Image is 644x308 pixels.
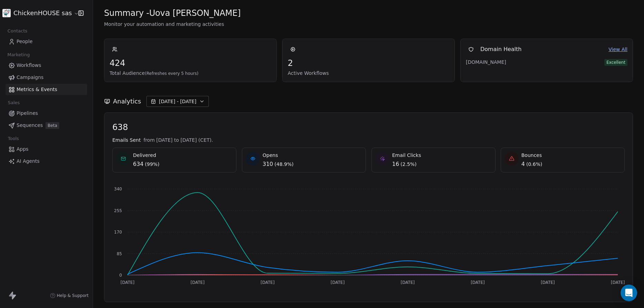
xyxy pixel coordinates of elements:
[17,110,38,117] span: Pipelines
[621,285,637,301] div: Open Intercom Messenger
[521,160,525,168] span: 4
[17,122,43,129] span: Sequences
[110,70,271,77] span: Total Audience
[5,133,22,144] span: Tools
[4,26,30,36] span: Contacts
[45,122,59,129] span: Beta
[159,98,196,105] span: [DATE] - [DATE]
[104,8,241,18] span: Summary - Uova [PERSON_NAME]
[6,84,87,95] a: Metrics & Events
[143,137,213,143] span: from [DATE] to [DATE] (CET).
[6,108,87,119] a: Pipelines
[119,273,122,278] tspan: 0
[112,137,141,143] span: Emails Sent
[274,161,293,168] span: ( 48.9% )
[112,122,625,132] span: 638
[13,9,72,18] span: ChickenHOUSE sas
[145,71,198,76] span: (Refreshes every 5 hours)
[104,21,633,28] span: Monitor your automation and marketing activities
[6,143,87,155] a: Apps
[401,280,415,285] tspan: [DATE]
[2,9,11,17] img: 4.jpg
[113,97,141,106] span: Analytics
[6,36,87,47] a: People
[133,152,160,159] span: Delivered
[5,98,23,108] span: Sales
[6,60,87,71] a: Workflows
[604,59,627,66] span: Excellent
[57,293,89,298] span: Help & Support
[17,62,41,69] span: Workflows
[331,280,345,285] tspan: [DATE]
[8,7,73,19] button: ChickenHOUSE sas
[114,187,122,191] tspan: 340
[609,46,627,53] a: View All
[117,251,122,256] tspan: 85
[17,158,40,165] span: AI Agents
[526,161,542,168] span: ( 0.6% )
[400,161,417,168] span: ( 2.5% )
[288,58,449,68] span: 2
[541,280,555,285] tspan: [DATE]
[6,156,87,167] a: AI Agents
[471,280,485,285] tspan: [DATE]
[133,160,144,168] span: 634
[121,280,135,285] tspan: [DATE]
[145,161,160,168] span: ( 99% )
[146,96,209,107] button: [DATE] - [DATE]
[466,59,514,66] span: [DOMAIN_NAME]
[263,160,273,168] span: 310
[191,280,205,285] tspan: [DATE]
[263,152,294,159] span: Opens
[17,38,33,45] span: People
[50,293,89,298] a: Help & Support
[480,45,522,53] span: Domain Health
[6,120,87,131] a: SequencesBeta
[521,152,542,159] span: Bounces
[4,50,33,60] span: Marketing
[611,280,625,285] tspan: [DATE]
[260,280,275,285] tspan: [DATE]
[392,160,399,168] span: 16
[110,58,271,68] span: 424
[17,146,29,153] span: Apps
[288,70,449,77] span: Active Workflows
[17,86,57,93] span: Metrics & Events
[392,152,421,159] span: Email Clicks
[114,230,122,235] tspan: 170
[114,208,122,213] tspan: 255
[6,72,87,83] a: Campaigns
[17,74,43,81] span: Campaigns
